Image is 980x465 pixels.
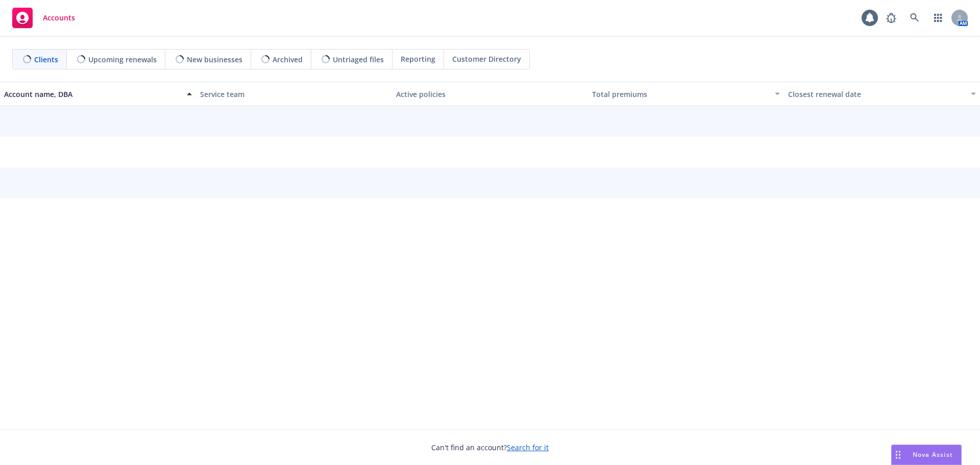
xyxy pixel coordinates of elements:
span: Accounts [43,14,75,22]
div: Service team [200,89,388,100]
a: Accounts [8,4,79,32]
button: Total premiums [588,82,784,106]
span: New businesses [187,54,242,65]
button: Nova Assist [891,445,962,465]
span: Upcoming renewals [88,54,157,65]
span: Reporting [401,54,435,64]
span: Archived [273,54,303,65]
span: Clients [34,54,58,65]
div: Drag to move [892,445,904,464]
div: Total premiums [592,89,769,100]
span: Untriaged files [333,54,384,65]
a: Search [904,8,925,28]
button: Active policies [392,82,588,106]
button: Closest renewal date [784,82,980,106]
button: Service team [196,82,392,106]
div: Active policies [396,89,584,100]
span: Nova Assist [913,450,953,459]
div: Account name, DBA [4,89,181,100]
a: Switch app [928,8,948,28]
div: Closest renewal date [788,89,965,100]
span: Can't find an account? [431,442,549,453]
a: Report a Bug [881,8,901,28]
a: Search for it [507,443,549,452]
span: Customer Directory [452,54,521,64]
